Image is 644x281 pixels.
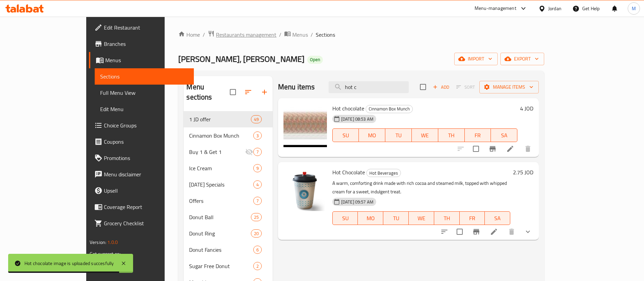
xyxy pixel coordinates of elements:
[484,141,501,157] button: Branch-specific-item
[316,31,335,39] span: Sections
[189,180,253,189] span: [DATE] Specials
[385,128,412,142] button: TU
[409,211,434,225] button: WE
[104,187,188,195] span: Upsell
[254,263,261,269] span: 2
[432,83,450,91] span: Add
[184,242,272,258] div: Donut Fancies6
[89,19,194,36] a: Edit Restaurant
[95,101,194,117] a: Edit Menu
[189,213,251,221] span: Donut Ball
[253,131,262,140] div: items
[494,130,515,140] span: SA
[386,213,406,223] span: TU
[506,55,539,63] span: export
[332,167,365,177] span: Hot Chocolate
[184,127,272,144] div: Cinnamon Box Munch3
[189,115,251,123] span: 1 JD offer
[178,51,305,67] span: [PERSON_NAME], [PERSON_NAME]
[251,230,261,237] span: 20
[411,213,431,223] span: WE
[189,148,245,156] span: Buy 1 & Get 1
[251,116,261,123] span: 49
[441,130,462,140] span: TH
[240,84,256,100] span: Sort sections
[283,168,327,211] img: Hot Chocolate
[307,56,323,64] div: Open
[460,211,485,225] button: FR
[184,160,272,176] div: Ice Cream9
[487,213,508,223] span: SA
[203,31,205,39] li: /
[184,144,272,160] div: Buy 1 & Get 17
[104,138,188,146] span: Coupons
[412,128,438,142] button: WE
[520,141,536,157] button: delete
[279,31,281,39] li: /
[184,209,272,225] div: Donut Ball25
[416,80,430,94] span: Select section
[189,180,253,189] div: Ramadan Specials
[430,82,452,92] button: Add
[253,164,262,172] div: items
[332,211,358,225] button: SU
[89,52,194,68] a: Menus
[89,150,194,166] a: Promotions
[178,30,544,39] nav: breadcrumb
[89,117,194,134] a: Choice Groups
[524,228,532,236] svg: Show Choices
[485,83,533,91] span: Manage items
[367,169,401,177] span: Hot Beverages
[24,260,114,267] div: Hot chocolate image is uploaded succesfully
[107,238,118,247] span: 1.0.0
[520,104,533,113] h6: 4 JOD
[104,154,188,162] span: Promotions
[90,238,106,247] span: Version:
[186,82,229,102] h2: Menu sections
[490,228,498,236] a: Edit menu item
[189,262,253,270] div: Sugar Free Donut
[632,5,636,12] span: M
[292,31,308,39] span: Menus
[361,213,381,223] span: MO
[254,181,261,188] span: 4
[105,56,188,64] span: Menus
[485,211,510,225] button: SA
[500,53,544,65] button: export
[254,247,261,253] span: 6
[335,213,355,223] span: SU
[415,130,436,140] span: WE
[311,31,313,39] li: /
[184,258,272,274] div: Sugar Free Donut2
[338,199,376,205] span: [DATE] 09:57 AM
[189,197,253,205] span: Offers
[430,82,452,92] span: Add item
[548,5,562,12] div: Jordan
[189,246,253,254] div: Donut Fancies
[366,105,412,113] span: Cinnamon Box Munch
[89,134,194,150] a: Coupons
[189,131,253,140] span: Cinnamon Box Munch
[208,30,276,39] a: Restaurants management
[452,82,479,92] span: Select section first
[251,214,261,221] span: 25
[89,199,194,215] a: Coverage Report
[253,148,262,156] div: items
[253,262,262,270] div: items
[454,53,498,65] button: import
[503,224,520,240] button: delete
[283,104,327,147] img: Hot chocolate
[491,128,517,142] button: SA
[89,182,194,199] a: Upsell
[475,4,516,13] div: Menu-management
[253,197,262,205] div: items
[104,170,188,178] span: Menu disclaimer
[362,130,383,140] span: MO
[335,130,356,140] span: SU
[338,116,376,122] span: [DATE] 08:53 AM
[506,145,514,153] a: Edit menu item
[189,229,251,238] span: Donut Ring
[89,215,194,231] a: Grocery Checklist
[104,23,188,32] span: Edit Restaurant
